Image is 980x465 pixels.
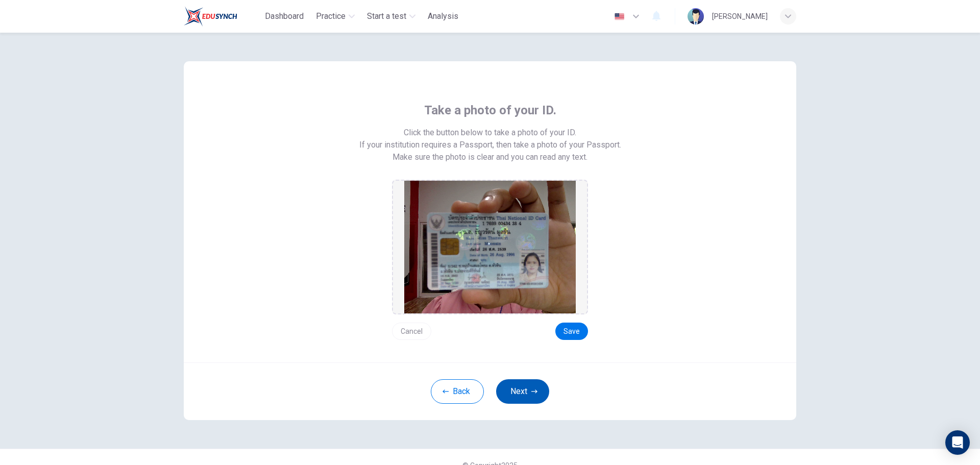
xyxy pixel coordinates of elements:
div: Open Intercom Messenger [945,430,970,455]
span: Take a photo of your ID. [424,102,556,118]
span: Dashboard [265,10,304,22]
span: Make sure the photo is clear and you can read any text. [393,151,587,163]
button: Analysis [424,7,462,26]
div: [PERSON_NAME] [712,10,768,22]
span: Start a test [367,10,406,22]
button: Practice [312,7,359,26]
button: Cancel [392,323,431,340]
span: Analysis [428,10,458,22]
img: preview screemshot [404,181,576,313]
button: Save [555,323,588,340]
button: Start a test [363,7,420,26]
a: Train Test logo [184,6,261,27]
img: en [613,13,626,20]
span: Click the button below to take a photo of your ID. If your institution requires a Passport, then ... [359,127,621,151]
img: Profile picture [688,8,704,25]
img: Train Test logo [184,6,237,27]
button: Next [496,379,549,404]
span: Practice [316,10,346,22]
button: Back [431,379,484,404]
button: Dashboard [261,7,308,26]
